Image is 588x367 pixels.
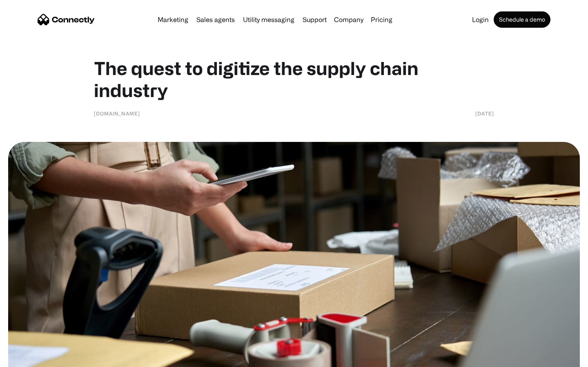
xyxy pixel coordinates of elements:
[94,109,140,117] div: [DOMAIN_NAME]
[299,16,330,23] a: Support
[16,353,49,364] ul: Language list
[334,14,363,25] div: Company
[154,16,192,23] a: Marketing
[240,16,298,23] a: Utility messaging
[193,16,238,23] a: Sales agents
[494,11,550,28] a: Schedule a demo
[475,109,494,117] div: [DATE]
[469,16,492,23] a: Login
[367,16,396,23] a: Pricing
[94,57,494,101] h1: The quest to digitize the supply chain industry
[8,353,49,364] aside: Language selected: English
